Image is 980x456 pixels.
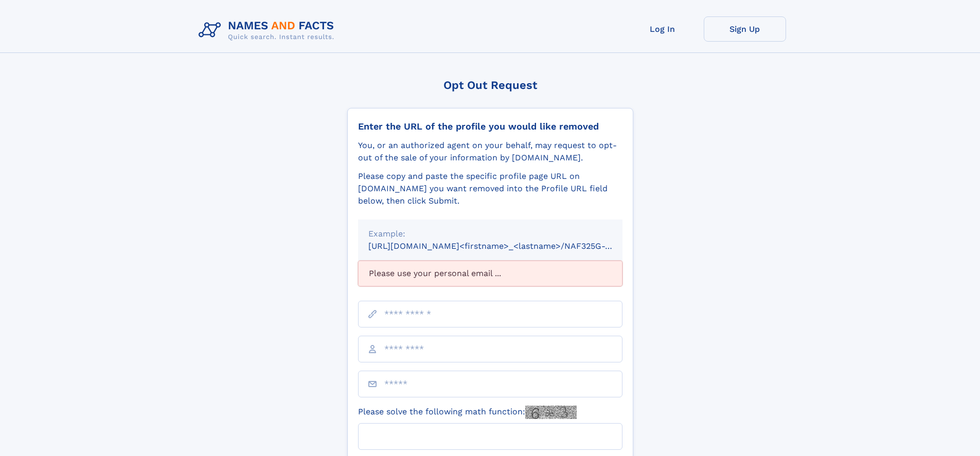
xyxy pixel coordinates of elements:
div: Opt Out Request [347,79,633,92]
a: Sign Up [704,16,786,42]
img: Logo Names and Facts [194,16,343,44]
small: [URL][DOMAIN_NAME]<firstname>_<lastname>/NAF325G-xxxxxxxx [368,241,642,251]
label: Please solve the following math function: [358,406,577,419]
div: You, or an authorized agent on your behalf, may request to opt-out of the sale of your informatio... [358,139,622,164]
div: Please copy and paste the specific profile page URL on [DOMAIN_NAME] you want removed into the Pr... [358,170,622,207]
a: Log In [621,16,704,42]
div: Please use your personal email ... [358,261,622,286]
div: Example: [368,228,612,240]
div: Enter the URL of the profile you would like removed [358,121,622,132]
